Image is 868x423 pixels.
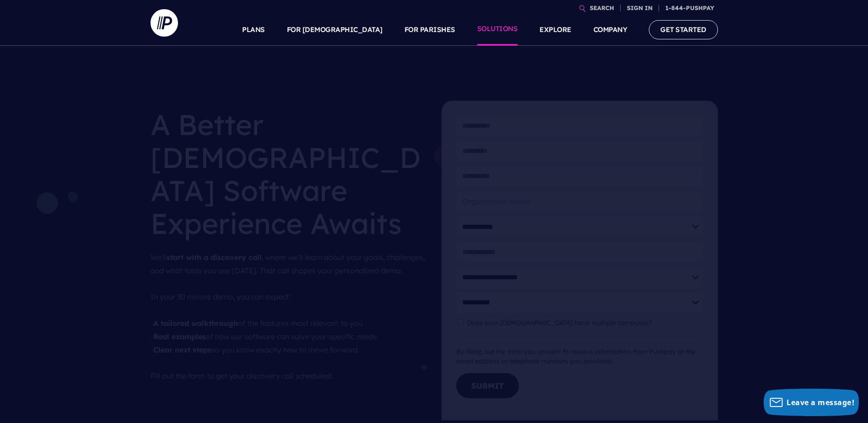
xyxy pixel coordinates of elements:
a: COMPANY [593,14,627,46]
a: SOLUTIONS [477,14,518,46]
a: EXPLORE [539,14,571,46]
button: Leave a message! [764,389,859,416]
a: GET STARTED [649,20,718,39]
a: PLANS [242,14,265,46]
a: FOR PARISHES [404,14,455,46]
span: Leave a message! [787,397,854,407]
a: FOR [DEMOGRAPHIC_DATA] [287,14,383,46]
